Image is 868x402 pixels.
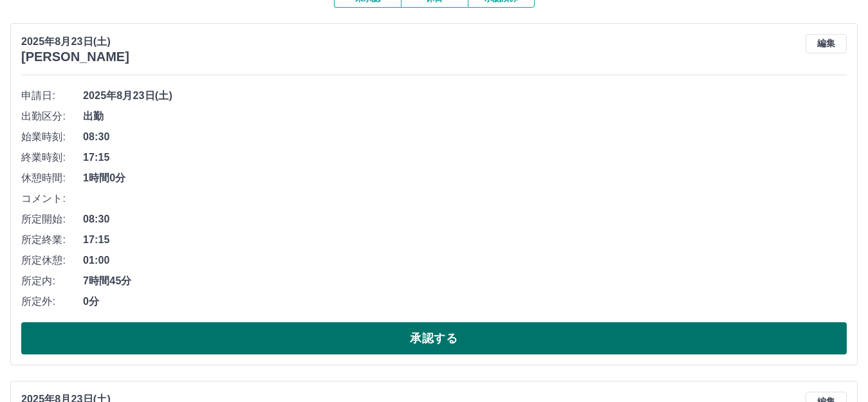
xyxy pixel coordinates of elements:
[21,212,83,227] span: 所定開始:
[83,273,847,289] span: 7時間45分
[83,150,847,165] span: 17:15
[21,109,83,124] span: 出勤区分:
[83,253,847,268] span: 01:00
[83,109,847,124] span: 出勤
[21,150,83,165] span: 終業時刻:
[21,170,83,186] span: 休憩時間:
[21,253,83,268] span: 所定休憩:
[21,50,129,64] h3: [PERSON_NAME]
[21,232,83,248] span: 所定終業:
[83,170,847,186] span: 1時間0分
[21,191,83,206] span: コメント:
[83,129,847,145] span: 08:30
[21,322,847,354] button: 承認する
[21,273,83,289] span: 所定内:
[83,212,847,227] span: 08:30
[83,294,847,309] span: 0分
[21,88,83,104] span: 申請日:
[83,88,847,104] span: 2025年8月23日(土)
[21,129,83,145] span: 始業時刻:
[21,294,83,309] span: 所定外:
[806,34,847,53] button: 編集
[83,232,847,248] span: 17:15
[21,34,129,50] p: 2025年8月23日(土)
